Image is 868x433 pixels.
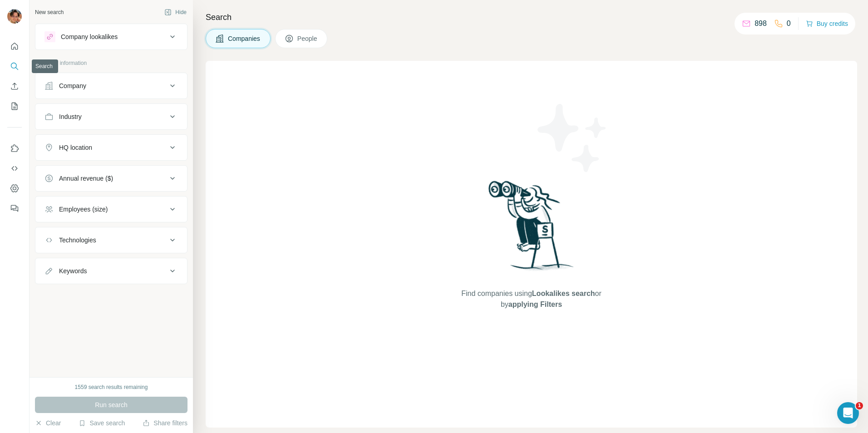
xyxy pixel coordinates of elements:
span: Lookalikes search [532,290,595,297]
button: Save search [79,418,125,428]
span: Companies [228,34,261,43]
img: Surfe Illustration - Woman searching with binoculars [484,178,579,280]
button: Share filters [143,418,187,428]
button: Dashboard [7,180,22,197]
img: Avatar [7,9,22,24]
button: HQ location [35,137,187,158]
button: Help Center [69,285,121,304]
span: Find companies using or by [459,288,604,310]
button: Clear [35,418,61,428]
button: Employees (size) [35,198,187,220]
img: Surfe Illustration - Stars [532,97,613,179]
div: Industry [59,112,82,121]
div: Technologies [59,236,96,245]
p: 898 [755,18,767,29]
button: Industry [35,106,187,128]
button: Home [142,4,159,21]
div: Annual revenue ($) [59,174,113,183]
p: 0 [787,18,791,29]
h1: FinAI [44,5,62,11]
div: Close [159,4,176,20]
img: Profile image for FinAI [26,5,40,20]
div: 1559 search results remaining [75,383,148,391]
button: Technologies [35,229,187,251]
button: Search [7,58,22,74]
div: Employees (size) [59,205,108,214]
button: go back [6,4,23,21]
div: HQ location [59,143,92,152]
button: Contact us [122,285,170,304]
div: Company [59,81,86,90]
p: The team can also help [44,11,113,20]
h4: Search [206,11,857,24]
div: Hello ☀️​Still have questions about the Surfe plans and pricing shown?​Visit our Help Center, or ... [7,35,149,108]
div: FinAI • 3h ago [15,110,54,116]
p: Company information [35,59,187,67]
button: Hide [158,5,193,19]
button: Keywords [35,260,187,282]
span: applying Filters [508,300,562,308]
span: People [297,34,318,43]
button: Buy credits [806,17,848,30]
button: Enrich CSV [7,78,22,94]
button: My lists [7,98,22,114]
button: Use Surfe API [7,160,22,177]
div: Company lookalikes [61,32,118,41]
button: Use Surfe on LinkedIn [7,140,22,157]
button: Feedback [7,200,22,216]
div: Keywords [59,266,87,276]
button: Annual revenue ($) [35,167,187,189]
button: Quick start [7,38,22,54]
span: 1 [856,402,863,409]
button: Company lookalikes [35,26,187,48]
button: Company [35,75,187,97]
div: New search [35,8,64,16]
div: Hello ☀️ ​ Still have questions about the Surfe plans and pricing shown? ​ Visit our Help Center,... [15,41,142,103]
iframe: Intercom live chat [837,402,859,424]
div: FinAI says… [7,35,174,128]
